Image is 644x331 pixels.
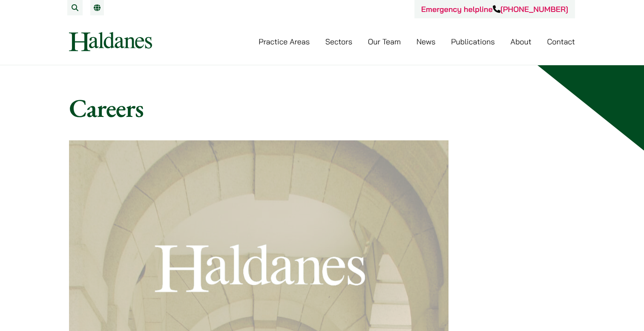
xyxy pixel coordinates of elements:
[94,4,101,11] a: EN
[69,93,575,123] h1: Careers
[368,37,401,46] a: Our Team
[547,37,575,46] a: Contact
[259,37,310,46] a: Practice Areas
[417,37,436,46] a: News
[451,37,495,46] a: Publications
[510,37,531,46] a: About
[325,37,352,46] a: Sectors
[421,4,568,14] a: Emergency helpline[PHONE_NUMBER]
[69,32,152,51] img: Logo of Haldanes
